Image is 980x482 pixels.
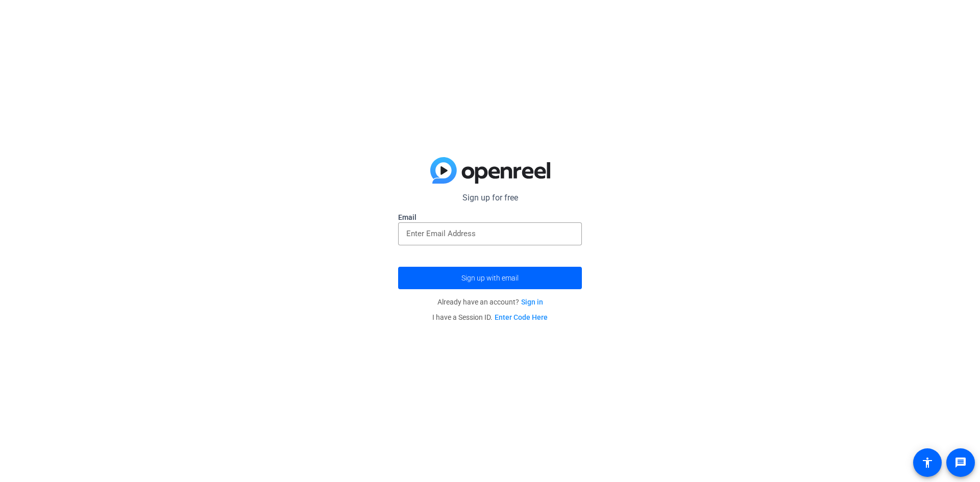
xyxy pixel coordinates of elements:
span: Already have an account? [437,298,543,306]
img: blue-gradient.svg [430,157,550,184]
a: Enter Code Here [495,313,548,321]
mat-icon: message [954,456,967,469]
span: I have a Session ID. [432,313,548,321]
label: Email [398,212,582,222]
mat-icon: accessibility [921,456,934,469]
p: Sign up for free [398,192,582,204]
button: Sign up with email [398,267,582,289]
input: Enter Email Address [406,227,574,240]
a: Sign in [521,298,543,306]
